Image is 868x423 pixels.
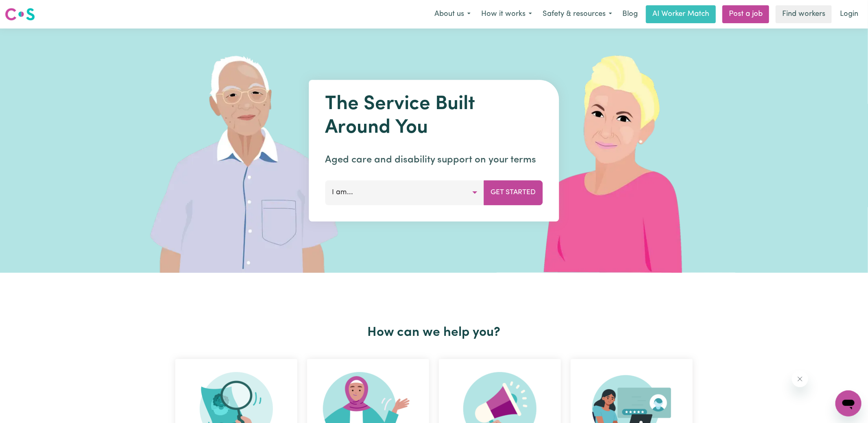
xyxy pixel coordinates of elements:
h2: How can we help you? [170,325,698,340]
img: Careseekers logo [5,7,35,22]
a: Find workers [776,5,832,23]
button: About us [429,6,476,23]
a: Blog [617,5,643,23]
button: How it works [476,6,537,23]
button: I am... [325,180,484,205]
iframe: Close message [792,371,808,387]
p: Aged care and disability support on your terms [325,153,543,167]
span: Need any help? [5,6,49,12]
a: Post a job [722,5,769,23]
a: AI Worker Match [646,5,716,23]
button: Safety & resources [537,6,617,23]
iframe: Button to launch messaging window [835,390,861,416]
h1: The Service Built Around You [325,93,543,140]
button: Get Started [484,180,543,205]
a: Login [835,5,863,23]
a: Careseekers logo [5,5,35,24]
